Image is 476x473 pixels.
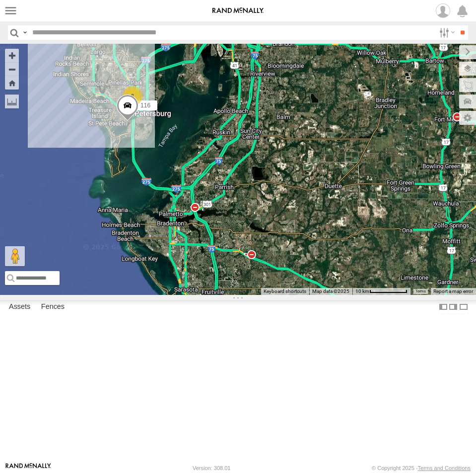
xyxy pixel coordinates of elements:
a: Terms (opens in new tab) [415,289,426,293]
button: Map Scale: 10 km per 73 pixels [352,288,410,295]
span: Map data ©2025 [312,288,349,294]
div: Version: 308.01 [193,465,230,471]
label: Search Filter Options [435,25,457,40]
div: © Copyright 2025 - [372,465,471,471]
label: Dock Summary Table to the Right [448,300,458,314]
label: Assets [4,300,35,314]
img: rand-logo.svg [212,7,264,14]
button: Zoom in [5,49,19,62]
button: Drag Pegman onto the map to open Street View [5,246,25,266]
label: Map Settings [459,111,476,125]
label: Measure [5,95,19,108]
span: 10 km [355,288,369,294]
button: Zoom out [5,62,19,76]
label: Search Query [21,25,29,40]
a: Terms and Conditions [418,465,471,471]
span: 116 [140,102,150,109]
a: Report a map error [433,288,473,294]
button: Zoom Home [5,76,19,90]
label: Dock Summary Table to the Left [438,300,448,314]
div: 6 [123,86,142,106]
button: Keyboard shortcuts [264,288,306,295]
label: Fences [36,300,69,314]
label: Hide Summary Table [459,300,469,314]
a: Visit our Website [5,463,51,473]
